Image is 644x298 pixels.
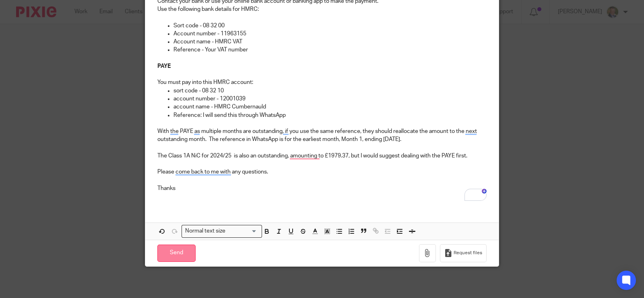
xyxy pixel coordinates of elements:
[228,227,257,235] input: Search for option
[157,127,487,144] p: With the PAYE as multiple months are outstanding, if you use the same reference, they should real...
[173,103,487,111] p: account name - HMRC Cumbernauld
[157,63,171,69] strong: PAYE
[173,46,487,54] p: Reference - Your VAT number
[157,184,487,192] p: Thanks
[454,250,482,256] span: Request files
[157,152,487,160] p: The Class 1A NiC for 2024/25 is also an outstanding, amounting to £1979.37, but I would suggest d...
[157,78,487,86] p: You must pay into this HMRC account:
[157,168,487,176] p: Please come back to me with any questions.
[182,225,262,237] div: Search for option
[173,30,487,38] p: Account number - 11963155
[157,245,196,262] input: Send
[173,22,487,30] p: Sort code - 08 32 00
[184,227,227,235] span: Normal text size
[173,95,487,103] p: account number - 12001039
[173,38,487,46] p: Account name - HMRC VAT
[173,87,487,95] p: sort code - 08 32 10
[157,5,487,13] p: Use the following bank details for HMRC:
[440,244,487,262] button: Request files
[173,111,487,119] p: Reference: I will send this through WhatsApp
